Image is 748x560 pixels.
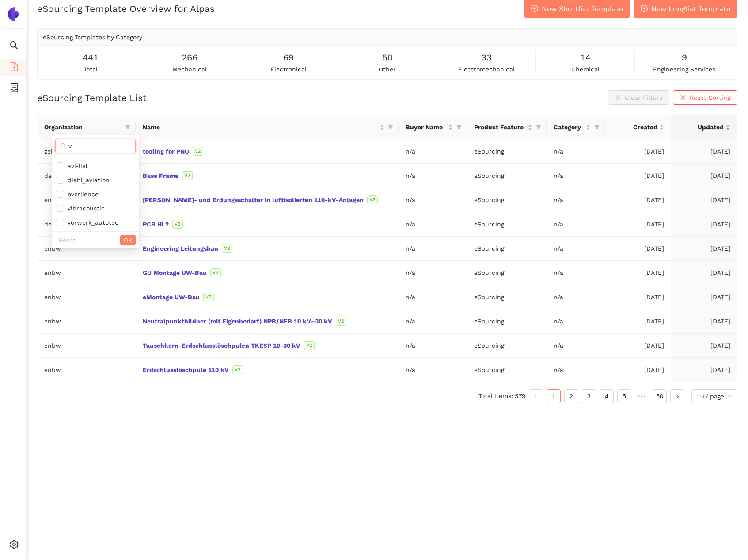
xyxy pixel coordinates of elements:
[682,51,687,64] span: 9
[565,390,578,403] a: 2
[136,115,399,139] th: this column's title is Name,this column is sortable
[455,120,463,134] span: filter
[6,7,20,21] img: Logo
[44,122,122,132] span: Organization
[605,139,671,164] td: [DATE]
[55,235,79,245] button: Reset
[554,122,584,132] span: Category
[467,139,547,164] td: eSourcing
[182,51,197,64] span: 266
[467,309,547,334] td: eSourcing
[64,162,88,169] span: avl-list
[605,285,671,309] td: [DATE]
[671,261,737,285] td: [DATE]
[671,237,737,261] td: [DATE]
[536,124,541,130] span: filter
[547,390,560,403] a: 1
[388,124,393,130] span: filter
[651,3,730,14] span: New Longlist Template
[399,309,467,334] td: n/a
[671,188,737,212] td: [DATE]
[608,90,669,105] button: closeClear Filters
[671,285,737,309] td: [DATE]
[399,139,467,164] td: n/a
[64,219,118,226] span: vorwerk_autotec
[193,147,203,156] span: V2
[467,358,547,382] td: eSourcing
[671,164,737,188] td: [DATE]
[37,237,136,261] td: enbw
[605,115,671,139] th: this column's title is Created,this column is sortable
[605,358,671,382] td: [DATE]
[10,80,19,98] span: container
[481,51,492,64] span: 33
[37,139,136,164] td: zeiss
[594,124,600,130] span: filter
[37,285,136,309] td: enbw
[653,64,715,74] span: engineering services
[635,389,649,403] span: •••
[182,171,193,180] span: V2
[675,394,680,399] span: right
[600,389,614,403] li: 4
[670,389,684,403] li: Next Page
[458,64,515,74] span: electromechanical
[406,122,446,132] span: Buyer Name
[547,358,605,382] td: n/a
[399,188,467,212] td: n/a
[467,285,547,309] td: eSourcing
[203,293,214,301] span: V2
[547,237,605,261] td: n/a
[10,59,19,77] span: file-add
[605,334,671,358] td: [DATE]
[37,309,136,334] td: enbw
[382,51,393,64] span: 50
[283,51,294,64] span: 69
[592,120,601,134] span: filter
[618,390,631,403] a: 5
[691,389,737,403] div: Page Size
[547,115,605,139] th: this column's title is Category,this column is sortable
[467,237,547,261] td: eSourcing
[37,188,136,212] td: enbw
[612,122,657,132] span: Created
[232,365,243,374] span: V2
[673,90,737,105] button: closeReset Sorting
[399,285,467,309] td: n/a
[123,120,132,134] span: filter
[531,5,538,13] span: plus-circle
[222,244,232,253] span: V2
[571,64,600,74] span: chemical
[671,309,737,334] td: [DATE]
[68,141,130,151] input: Search in filters
[84,64,98,74] span: total
[474,122,526,132] span: Product Feature
[120,235,136,245] button: OK
[533,394,539,399] span: left
[467,334,547,358] td: eSourcing
[37,2,215,15] h2: eSourcing Template Overview for Alpas
[64,177,110,184] span: diehl_aviation
[617,389,631,403] li: 5
[125,124,130,130] span: filter
[697,390,732,403] span: 10 / page
[671,358,737,382] td: [DATE]
[367,195,378,204] span: V2
[467,212,547,237] td: eSourcing
[61,143,67,149] span: search
[653,390,666,403] a: 58
[600,390,613,403] a: 4
[529,389,543,403] button: left
[671,139,737,164] td: [DATE]
[399,261,467,285] td: n/a
[43,34,142,41] span: eSourcing Templates by Category
[379,64,396,74] span: other
[605,237,671,261] td: [DATE]
[534,120,543,134] span: filter
[37,212,136,237] td: demo-alpas-search-agent
[172,220,183,229] span: V2
[605,261,671,285] td: [DATE]
[547,389,561,403] li: 1
[83,51,99,64] span: 441
[456,124,462,130] span: filter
